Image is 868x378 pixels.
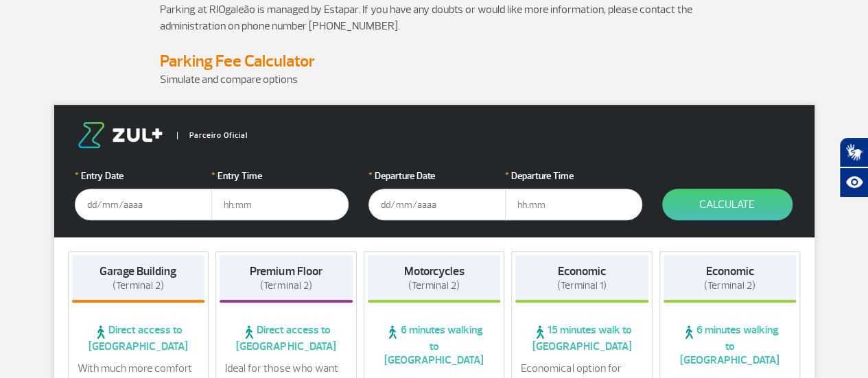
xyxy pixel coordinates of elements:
span: 6 minutes walking to [GEOGRAPHIC_DATA] [368,323,501,367]
p: Simulate and compare options [160,71,709,88]
button: Abrir recursos assistivos. [839,167,868,198]
strong: Economic [706,264,754,279]
h4: Parking Fee Calculator [160,51,709,71]
img: logo-zul.png [75,122,165,148]
span: Parceiro Oficial [177,132,248,139]
span: (Terminal 2) [704,279,755,292]
span: (Terminal 2) [113,279,164,292]
strong: Premium Floor [250,264,322,279]
label: Entry Time [211,169,349,183]
strong: Garage Building [99,264,176,279]
input: hh:mm [211,189,349,220]
span: 6 minutes walking to [GEOGRAPHIC_DATA] [664,323,797,367]
label: Departure Date [368,169,506,183]
div: Plugin de acessibilidade da Hand Talk. [839,137,868,198]
strong: Economic [558,264,606,279]
strong: Motorcycles [403,264,464,279]
span: Direct access to [GEOGRAPHIC_DATA] [220,323,353,353]
input: hh:mm [505,189,642,220]
button: Calculate [662,189,793,220]
span: Direct access to [GEOGRAPHIC_DATA] [72,323,205,353]
span: 15 minutes walk to [GEOGRAPHIC_DATA] [515,323,648,353]
label: Departure Time [505,169,642,183]
label: Entry Date [75,169,212,183]
input: dd/mm/aaaa [368,189,506,220]
button: Abrir tradutor de língua de sinais. [839,137,868,167]
input: dd/mm/aaaa [75,189,212,220]
span: (Terminal 1) [557,279,607,292]
p: Parking at RIOgaleão is managed by Estapar. If you have any doubts or would like more information... [160,1,709,34]
span: (Terminal 2) [260,279,312,292]
span: (Terminal 2) [408,279,460,292]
